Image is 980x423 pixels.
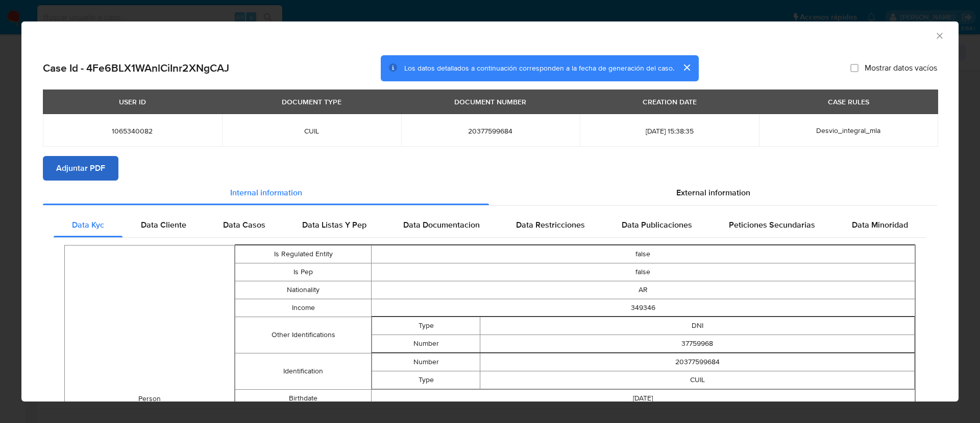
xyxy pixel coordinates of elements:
[230,187,302,198] span: Internal information
[235,389,371,407] td: Birthdate
[371,299,915,317] td: 349346
[852,219,908,231] span: Data Minoridad
[372,317,480,335] td: Type
[276,93,348,110] div: DOCUMENT TYPE
[516,219,585,231] span: Data Restricciones
[480,371,915,389] td: CUIL
[448,93,532,110] div: DOCUMENT NUMBER
[592,126,747,136] span: [DATE] 15:38:35
[235,299,371,317] td: Income
[223,219,265,231] span: Data Casos
[676,187,750,198] span: External information
[235,245,371,263] td: Is Regulated Entity
[371,281,915,299] td: AR
[480,317,915,335] td: DNI
[636,93,703,110] div: CREATION DATE
[480,335,915,352] td: 37759968
[21,21,959,402] div: closure-recommendation-modal
[865,63,937,73] span: Mostrar datos vacíos
[935,31,944,40] button: Cerrar ventana
[235,263,371,281] td: Is Pep
[622,219,692,231] span: Data Publicaciones
[55,126,210,136] span: 1065340082
[56,157,105,180] span: Adjuntar PDF
[822,93,875,110] div: CASE RULES
[72,219,104,231] span: Data Kyc
[235,281,371,299] td: Nationality
[371,245,915,263] td: false
[371,263,915,281] td: false
[372,353,480,371] td: Number
[43,181,937,205] div: Detailed info
[403,219,480,231] span: Data Documentacion
[816,125,880,136] span: Desvio_integral_mla
[43,156,118,181] button: Adjuntar PDF
[372,335,480,352] td: Number
[413,126,568,136] span: 20377599684
[43,61,229,75] h2: Case Id - 4Fe6BLX1WAnlCiInr2XNgCAJ
[371,389,915,407] td: [DATE]
[674,55,699,80] button: cerrar
[729,219,815,231] span: Peticiones Secundarias
[302,219,366,231] span: Data Listas Y Pep
[235,353,371,389] td: Identification
[404,63,674,73] span: Los datos detallados a continuación corresponden a la fecha de generación del caso.
[141,219,186,231] span: Data Cliente
[480,353,915,371] td: 20377599684
[113,93,152,110] div: USER ID
[234,126,389,136] span: CUIL
[372,371,480,389] td: Type
[235,317,371,353] td: Other Identifications
[54,213,926,237] div: Detailed internal info
[850,64,859,72] input: Mostrar datos vacíos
